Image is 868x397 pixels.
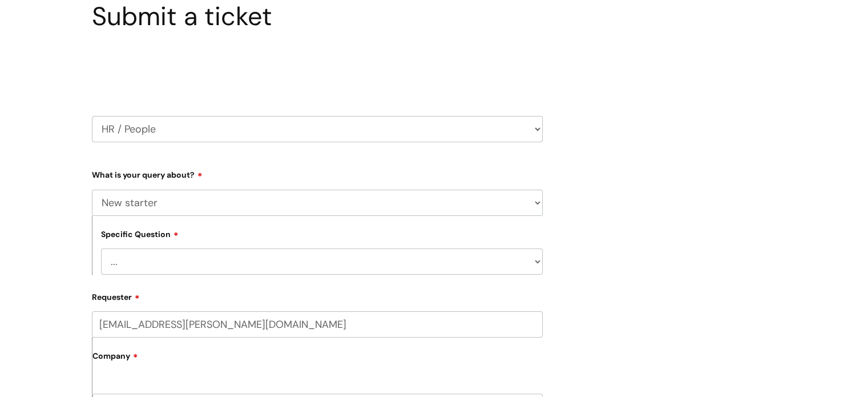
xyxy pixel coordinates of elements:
[92,58,543,79] h2: Select issue type
[92,166,543,180] label: What is your query about?
[92,347,543,373] label: Company
[101,228,179,239] label: Specific Question
[92,1,543,32] h1: Submit a ticket
[92,288,543,302] label: Requester
[92,311,543,338] input: Email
